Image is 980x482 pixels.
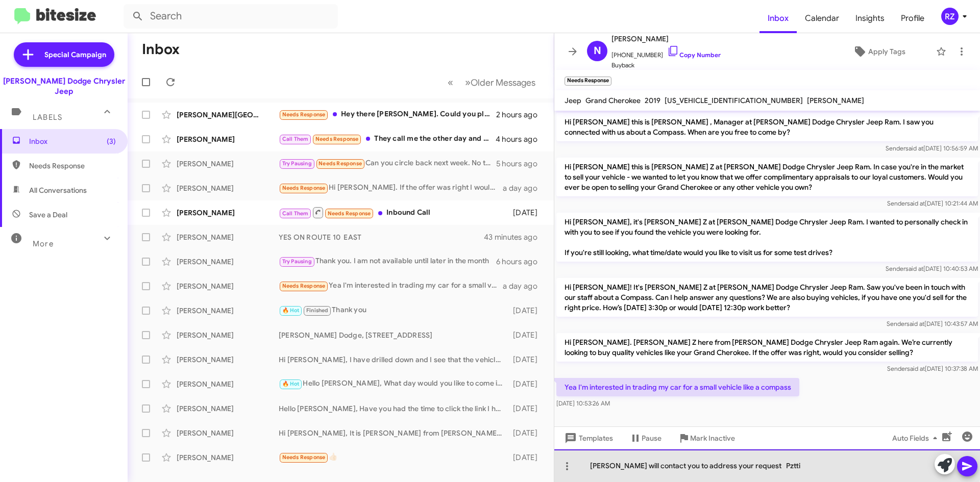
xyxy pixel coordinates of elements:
div: [PERSON_NAME] [177,281,279,291]
div: [PERSON_NAME] [177,183,279,193]
span: Needs Response [315,136,359,142]
input: Search [124,4,338,29]
span: said at [905,144,923,152]
button: Next [459,72,542,93]
span: said at [907,365,925,372]
div: [DATE] [508,403,546,414]
span: Needs Response [282,283,326,289]
span: Older Messages [471,77,535,88]
div: a day ago [503,183,546,193]
span: » [465,76,471,89]
div: Hello [PERSON_NAME], What day would you like to come in? LEt Me know [PERSON_NAME] [PHONE_NUMBER] [279,378,508,390]
div: 4 hours ago [496,134,546,144]
p: Hi [PERSON_NAME] this is [PERSON_NAME] , Manager at [PERSON_NAME] Dodge Chrysler Jeep Ram. I saw ... [556,113,978,141]
span: Try Pausing [282,160,312,167]
div: [DATE] [508,306,546,316]
div: Inbound Call [279,206,508,219]
div: Thank you. I am not available until later in the month [279,256,496,267]
span: More [33,239,54,248]
div: [DATE] [508,330,546,340]
p: Hi [PERSON_NAME] this is [PERSON_NAME] Z at [PERSON_NAME] Dodge Chrysler Jeep Ram. In case you're... [556,158,978,196]
div: Hey there [PERSON_NAME]. Could you please send me a link to the vehicle with all the specs and de... [279,109,496,120]
div: [PERSON_NAME] [177,452,279,463]
div: [DATE] [508,452,546,463]
div: Can you circle back next week. No time this week. [279,158,496,169]
span: Save a Deal [29,210,67,220]
div: YES ON ROUTE 10 EAST [279,232,484,242]
span: Needs Response [282,111,326,118]
a: Calendar [797,4,847,33]
span: Needs Response [318,160,362,167]
span: Sender [DATE] 10:56:59 AM [886,144,978,152]
div: [PERSON_NAME] Dodge, [STREET_ADDRESS] [279,330,508,340]
a: Inbox [759,4,797,33]
div: [PERSON_NAME][GEOGRAPHIC_DATA] [177,110,279,120]
span: Call Them [282,210,309,217]
span: Grand Cherokee [585,96,641,105]
span: Needs Response [282,454,326,461]
button: RZ [933,8,969,25]
div: 5 hours ago [496,159,546,169]
span: Mark Inactive [690,429,735,447]
p: Yea I'm interested in trading my car for a small vehicle like a compass [556,378,799,396]
button: Apply Tags [826,42,931,61]
span: Buyback [611,60,721,70]
div: [PERSON_NAME] [177,354,279,365]
div: Thank you [279,305,508,316]
span: [US_VEHICLE_IDENTIFICATION_NUMBER] [665,96,803,105]
div: [PERSON_NAME] will contact you to address your request Pztti [554,449,980,482]
div: Yea I'm interested in trading my car for a small vehicle like a compass [279,280,503,292]
span: Sender [DATE] 10:43:57 AM [887,320,978,327]
span: Call Them [282,136,309,142]
button: Previous [442,72,459,93]
div: [DATE] [508,428,546,438]
a: Special Campaign [14,42,114,67]
span: Labels [33,113,62,122]
button: Auto Fields [884,429,949,447]
div: Hello [PERSON_NAME], Have you had the time to click the link I have provided? Let me know [PERSON... [279,403,508,414]
div: [PERSON_NAME] [177,379,279,389]
span: said at [907,199,925,207]
span: [PHONE_NUMBER] [611,45,721,60]
div: [PERSON_NAME] [177,306,279,316]
span: [PERSON_NAME] [611,33,721,45]
div: [PERSON_NAME] [177,232,279,242]
div: Hi [PERSON_NAME], I have drilled down and I see that the vehicle is priced right to sell. Sometim... [279,354,508,365]
span: 🔥 Hot [282,380,300,387]
button: Templates [554,429,621,447]
div: a day ago [503,281,546,291]
div: [DATE] [508,354,546,365]
span: Sender [DATE] 10:40:53 AM [886,265,978,272]
span: All Conversations [29,185,87,195]
a: Copy Number [667,51,721,59]
div: 2 hours ago [496,110,546,120]
div: [PERSON_NAME] [177,257,279,267]
span: Jeep [565,96,581,105]
div: RZ [941,8,959,25]
span: Sender [DATE] 10:21:44 AM [887,199,978,207]
span: Sender [DATE] 10:37:38 AM [887,365,978,372]
a: Profile [893,4,933,33]
small: Needs Response [565,77,611,86]
span: Pause [642,429,661,447]
h1: Inbox [142,41,180,58]
div: [PERSON_NAME] [177,208,279,218]
a: Insights [847,4,893,33]
span: [PERSON_NAME] [807,96,864,105]
div: [PERSON_NAME] [177,428,279,438]
span: said at [905,265,923,272]
div: 43 minutes ago [484,232,546,242]
span: N [594,43,601,59]
button: Mark Inactive [670,429,743,447]
span: said at [906,320,924,327]
div: 6 hours ago [496,257,546,267]
div: [PERSON_NAME] [177,159,279,169]
span: 2019 [645,96,660,105]
div: [PERSON_NAME] [177,403,279,414]
div: [PERSON_NAME] [177,134,279,144]
div: [PERSON_NAME] [177,330,279,340]
p: Hi [PERSON_NAME]! It's [PERSON_NAME] Z at [PERSON_NAME] Dodge Chrysler Jeep Ram. Saw you've been ... [556,278,978,317]
div: 👍🏻 [279,451,508,463]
